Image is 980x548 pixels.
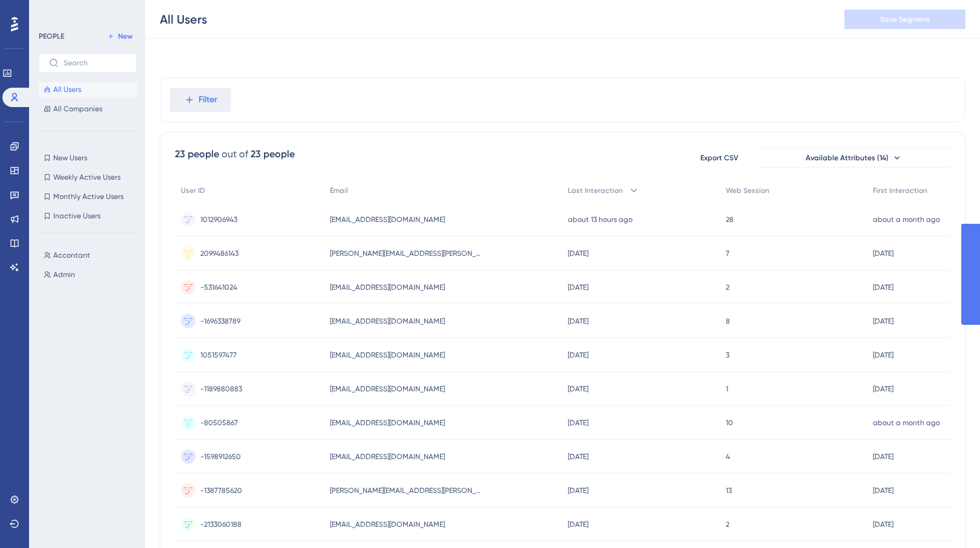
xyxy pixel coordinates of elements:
[726,249,729,258] span: 7
[53,153,87,163] span: New Users
[726,316,730,326] span: 8
[568,520,588,529] time: [DATE]
[568,215,633,224] time: about 13 hours ago
[873,186,927,195] span: First Interaction
[118,31,133,41] span: New
[39,248,144,263] button: Accontant
[929,500,965,537] iframe: UserGuiding AI Assistant Launcher
[53,211,100,221] span: Inactive Users
[53,85,81,94] span: All Users
[39,82,137,97] button: All Users
[689,148,749,168] button: Export CSV
[568,452,588,461] time: [DATE]
[330,249,481,258] span: [PERSON_NAME][EMAIL_ADDRESS][PERSON_NAME][DOMAIN_NAME]
[726,186,769,195] span: Web Session
[103,29,137,44] button: New
[200,282,237,292] span: -531641024
[39,267,144,282] button: Admin
[880,15,930,24] span: Save Segment
[330,350,445,360] span: [EMAIL_ADDRESS][DOMAIN_NAME]
[181,186,205,195] span: User ID
[568,351,588,359] time: [DATE]
[844,10,965,29] button: Save Segment
[64,59,127,67] input: Search
[53,250,90,260] span: Accontant
[568,486,588,495] time: [DATE]
[251,147,295,161] div: 23 people
[726,384,728,394] span: 1
[330,384,445,394] span: [EMAIL_ADDRESS][DOMAIN_NAME]
[873,520,893,529] time: [DATE]
[53,192,123,201] span: Monthly Active Users
[330,452,445,462] span: [EMAIL_ADDRESS][DOMAIN_NAME]
[222,147,248,161] div: out of
[726,452,730,462] span: 4
[53,104,102,114] span: All Companies
[873,283,893,292] time: [DATE]
[53,270,75,279] span: Admin
[726,520,729,529] span: 2
[39,102,137,116] button: All Companies
[200,249,238,258] span: 2099486143
[568,283,588,292] time: [DATE]
[330,418,445,428] span: [EMAIL_ADDRESS][DOMAIN_NAME]
[726,215,734,224] span: 28
[873,419,940,427] time: about a month ago
[53,172,120,182] span: Weekly Active Users
[873,317,893,325] time: [DATE]
[39,31,64,41] div: PEOPLE
[568,385,588,393] time: [DATE]
[39,170,137,184] button: Weekly Active Users
[170,88,231,112] button: Filter
[568,317,588,325] time: [DATE]
[568,249,588,258] time: [DATE]
[199,93,217,107] span: Filter
[200,316,240,326] span: -1696338789
[200,350,237,360] span: 1051597477
[726,418,733,428] span: 10
[160,11,207,28] div: All Users
[200,384,242,394] span: -1189880883
[39,189,137,204] button: Monthly Active Users
[873,351,893,359] time: [DATE]
[200,418,238,428] span: -80505867
[330,215,445,224] span: [EMAIL_ADDRESS][DOMAIN_NAME]
[873,486,893,495] time: [DATE]
[200,486,242,495] span: -1387785620
[726,282,729,292] span: 2
[806,153,889,163] span: Available Attributes (14)
[726,486,732,495] span: 13
[726,350,729,360] span: 3
[873,452,893,461] time: [DATE]
[175,147,219,161] div: 23 people
[873,215,940,224] time: about a month ago
[330,186,348,195] span: Email
[700,153,738,163] span: Export CSV
[200,520,242,529] span: -2133060188
[568,186,623,195] span: Last Interaction
[330,316,445,326] span: [EMAIL_ADDRESS][DOMAIN_NAME]
[330,282,445,292] span: [EMAIL_ADDRESS][DOMAIN_NAME]
[200,452,241,462] span: -1598912650
[330,486,481,495] span: [PERSON_NAME][EMAIL_ADDRESS][PERSON_NAME][DOMAIN_NAME]
[39,209,137,223] button: Inactive Users
[200,215,237,224] span: 1012906943
[757,148,950,168] button: Available Attributes (14)
[39,151,137,165] button: New Users
[873,249,893,258] time: [DATE]
[873,385,893,393] time: [DATE]
[568,419,588,427] time: [DATE]
[330,520,445,529] span: [EMAIL_ADDRESS][DOMAIN_NAME]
